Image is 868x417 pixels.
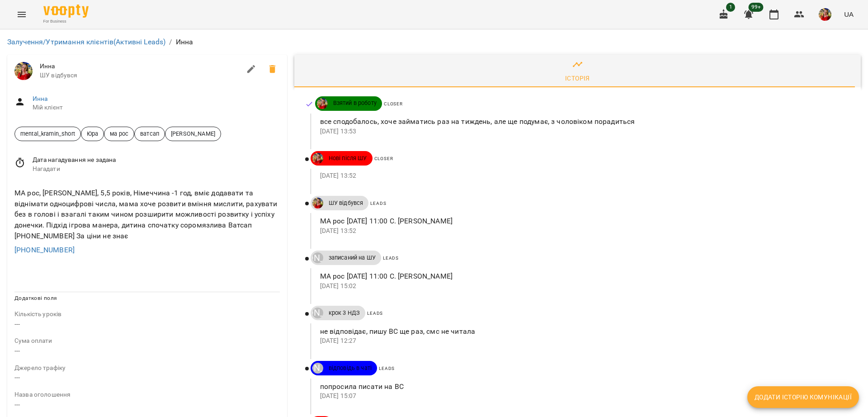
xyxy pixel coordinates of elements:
[312,252,323,263] div: Юрій Тимочко
[169,37,172,47] li: /
[747,386,859,408] button: Додати історію комунікації
[320,216,846,227] p: МА рос [DATE] 11:00 С. [PERSON_NAME]
[844,9,854,19] span: UA
[33,165,280,174] span: Нагадати
[320,326,846,337] p: не відповідає, пишу ВС ще раз, смс не читала
[320,227,846,236] p: [DATE] 13:52
[33,156,280,165] span: Дата нагадування не задана
[7,37,861,47] nav: breadcrumb
[367,311,383,316] span: Leads
[11,4,33,25] button: Menu
[14,295,57,301] span: Додаткові поля
[320,271,846,282] p: МА рос [DATE] 11:00 С. [PERSON_NAME]
[320,381,846,392] p: попросила писати на ВС
[43,5,89,18] img: Voopty Logo
[14,336,280,346] p: field-description
[176,37,193,47] p: Инна
[311,308,323,318] a: [PERSON_NAME]
[320,171,846,180] p: [DATE] 13:52
[14,364,280,373] p: field-description
[14,399,280,410] p: ---
[312,308,323,318] div: Юрій Тимочко
[14,310,280,319] p: field-description
[40,71,241,80] span: ШУ відбувся
[33,95,48,102] a: Инна
[749,3,764,12] span: 99+
[315,98,328,109] a: ДТ УКР\РОС Абасова Сабіна https://us06web.zoom.us/j/84886035086
[311,363,323,374] a: [PERSON_NAME]
[323,309,365,317] span: крок 3 НДЗ
[14,319,280,330] p: ---
[311,198,323,208] a: ДТ УКР\РОС Абасова Сабіна https://us06web.zoom.us/j/84886035086
[14,372,280,383] p: ---
[320,116,846,127] p: все сподобалось, хоче займатись раз на тиждень, але ще подумає, з чоловіком порадиться
[81,129,104,138] span: Юра
[379,366,395,371] span: Leads
[384,101,403,106] span: Closer
[565,73,590,84] div: Історія
[311,153,323,164] a: ДТ УКР\РОС Абасова Сабіна https://us06web.zoom.us/j/84886035086
[320,336,846,346] p: [DATE] 12:27
[14,390,280,399] p: field-description
[320,282,846,291] p: [DATE] 15:02
[33,103,280,112] span: Мій клієнт
[135,129,165,138] span: ватсап
[323,254,381,262] span: записаний на ШУ
[312,363,323,374] div: Юрій Тимочко
[104,129,134,138] span: ма рос
[819,8,831,21] img: 5e634735370bbb5983f79fa1b5928c88.png
[312,198,323,208] img: ДТ УКР\РОС Абасова Сабіна https://us06web.zoom.us/j/84886035086
[726,3,735,12] span: 1
[14,246,75,254] a: [PHONE_NUMBER]
[40,62,241,71] span: Инна
[14,346,280,356] p: ---
[312,153,323,164] img: ДТ УКР\РОС Абасова Сабіна https://us06web.zoom.us/j/84886035086
[14,62,33,80] img: ДТ УКР\РОС Абасова Сабіна https://us06web.zoom.us/j/84886035086
[15,129,80,138] span: mental_kramin_short
[840,6,857,23] button: UA
[323,154,373,162] span: Нові після ШУ
[43,19,89,24] span: For Business
[7,38,165,46] a: Залучення/Утримання клієнтів(Активні Leads)
[383,256,399,261] span: Leads
[311,252,323,263] a: [PERSON_NAME]
[370,201,386,206] span: Leads
[374,156,393,161] span: Closer
[165,129,221,138] span: [PERSON_NAME]
[328,99,382,107] span: Взятий в роботу
[755,392,852,403] span: Додати історію комунікації
[320,127,846,136] p: [DATE] 13:53
[13,186,282,243] div: МА рос, [PERSON_NAME], 5,5 років, Німеччина -1 год, вміє додавати та віднімати одноцифрові числа,...
[323,364,377,372] span: відповідь в чаті
[317,98,328,109] img: ДТ УКР\РОС Абасова Сабіна https://us06web.zoom.us/j/84886035086
[320,392,846,401] p: [DATE] 15:07
[323,199,369,207] span: ШУ відбувся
